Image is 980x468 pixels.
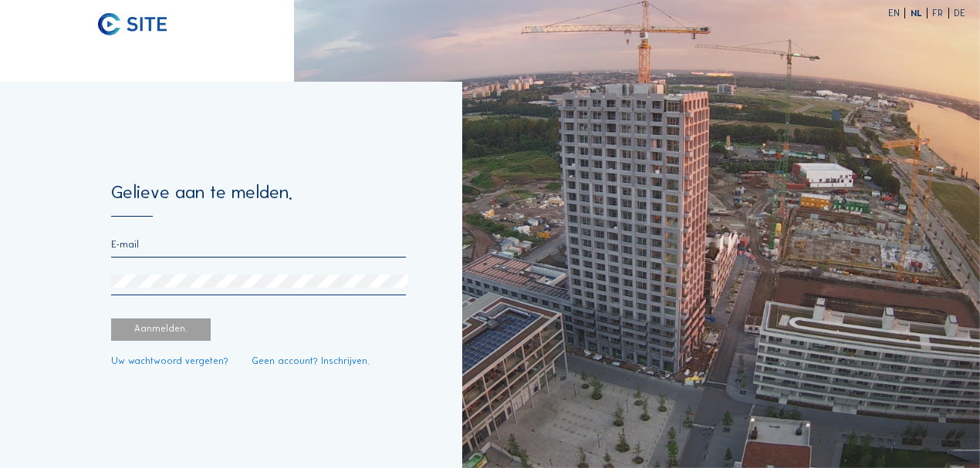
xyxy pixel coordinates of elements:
div: Gelieve aan te melden. [111,183,407,217]
a: Uw wachtwoord vergeten? [111,357,228,366]
div: FR [932,9,948,19]
input: E-mail [111,239,407,250]
img: C-SITE logo [98,13,167,36]
a: Geen account? Inschrijven. [252,357,369,366]
div: DE [954,9,965,19]
div: NL [911,9,928,19]
div: EN [888,9,905,19]
div: Aanmelden. [111,318,211,341]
